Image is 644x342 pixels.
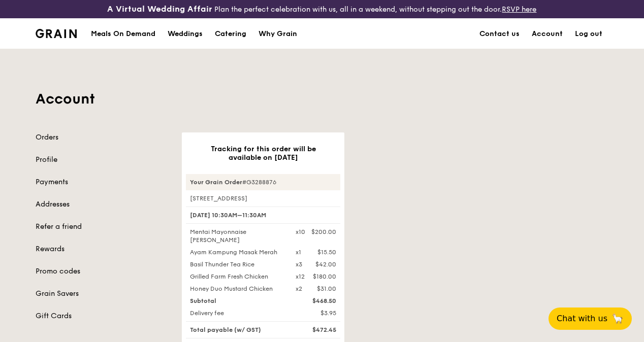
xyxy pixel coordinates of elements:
h3: A Virtual Wedding Affair [107,4,212,14]
strong: Your Grain Order [190,179,242,186]
div: $200.00 [311,228,336,236]
img: Grain [36,29,77,38]
div: $3.95 [289,309,342,317]
div: $42.00 [315,260,336,268]
div: Grilled Farm Fresh Chicken [184,272,289,281]
div: Mentai Mayonnaise [PERSON_NAME] [184,228,289,244]
div: x2 [296,285,302,293]
div: Catering [215,19,246,49]
div: Meals On Demand [91,19,155,49]
div: [DATE] 10:30AM–11:30AM [186,207,340,224]
div: Subtotal [184,297,289,305]
span: Total payable (w/ GST) [190,326,261,333]
h1: Account [36,90,608,108]
a: Contact us [473,19,526,49]
div: $15.50 [317,248,336,256]
div: $31.00 [317,285,336,293]
div: $468.50 [289,297,342,305]
div: [STREET_ADDRESS] [186,194,340,202]
a: Profile [36,155,170,165]
a: Grain Savers [36,289,170,299]
a: RSVP here [502,5,536,14]
div: #G3288876 [186,174,340,190]
div: Why Grain [259,19,297,49]
a: GrainGrain [36,18,77,48]
a: Promo codes [36,266,170,277]
div: Honey Duo Mustard Chicken [184,285,289,293]
div: Ayam Kampung Masak Merah [184,248,289,256]
a: Why Grain [252,19,303,49]
a: Gift Cards [36,311,170,321]
a: Account [526,19,569,49]
div: x1 [296,248,301,256]
a: Orders [36,132,170,143]
div: x10 [296,228,305,236]
div: Weddings [168,19,203,49]
div: $472.45 [289,326,342,334]
a: Refer a friend [36,222,170,232]
a: Rewards [36,244,170,254]
div: Delivery fee [184,309,289,317]
a: Addresses [36,199,170,210]
div: $180.00 [313,272,336,281]
a: Catering [209,19,252,49]
span: 🦙 [611,313,624,325]
a: Weddings [162,19,209,49]
div: Plan the perfect celebration with us, all in a weekend, without stepping out the door. [107,4,536,14]
div: x3 [296,260,302,268]
div: Basil Thunder Tea Rice [184,260,289,268]
button: Chat with us🦙 [549,307,632,330]
a: Payments [36,177,170,187]
a: Log out [569,19,608,49]
h3: Tracking for this order will be available on [DATE] [198,145,328,162]
span: Chat with us [557,313,607,325]
div: x12 [296,272,305,281]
